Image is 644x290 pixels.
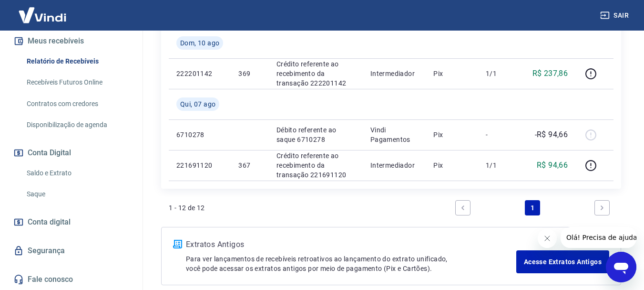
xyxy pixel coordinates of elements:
[370,125,419,144] p: Vindi Pagamentos
[486,161,514,170] p: 1/1
[433,69,470,78] p: Pix
[238,161,261,170] p: 367
[598,7,633,24] button: Sair
[606,252,636,282] iframe: Botão para abrir a janela de mensagens
[535,129,568,140] p: -R$ 94,66
[28,215,71,229] span: Conta digital
[176,130,223,140] p: 6710278
[186,239,516,250] p: Extratos Antigos
[594,200,610,215] a: Next page
[433,130,470,140] p: Pix
[180,38,219,48] span: Dom, 10 ago
[455,200,470,215] a: Previous page
[11,212,131,233] a: Conta digital
[433,161,470,170] p: Pix
[6,7,80,14] span: Olá! Precisa de ajuda?
[538,229,557,248] iframe: Fechar mensagem
[11,0,73,30] img: Vindi
[23,115,131,135] a: Disponibilização de agenda
[23,94,131,114] a: Contratos com credores
[486,130,514,140] p: -
[238,69,261,78] p: 369
[486,69,514,78] p: 1/1
[169,203,205,213] p: 1 - 12 de 12
[186,254,516,273] p: Para ver lançamentos de recebíveis retroativos ao lançamento do extrato unificado, você pode aces...
[276,151,355,180] p: Crédito referente ao recebimento da transação 221691120
[23,163,131,183] a: Saldo e Extrato
[173,240,182,248] img: ícone
[525,200,540,215] a: Page 1 is your current page
[537,160,568,171] p: R$ 94,66
[23,184,131,204] a: Saque
[532,68,568,79] p: R$ 237,86
[276,59,355,88] p: Crédito referente ao recebimento da transação 222201142
[516,250,609,273] a: Acesse Extratos Antigos
[276,125,355,144] p: Débito referente ao saque 6710278
[11,269,131,290] a: Fale conosco
[176,161,223,170] p: 221691120
[23,73,131,92] a: Recebíveis Futuros Online
[370,69,419,78] p: Intermediador
[176,69,223,78] p: 222201142
[11,142,131,163] button: Conta Digital
[370,161,419,170] p: Intermediador
[180,99,215,109] span: Qui, 07 ago
[451,196,613,219] ul: Pagination
[11,31,131,52] button: Meus recebíveis
[561,227,636,248] iframe: Mensagem da empresa
[23,52,131,71] a: Relatório de Recebíveis
[11,240,131,261] a: Segurança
